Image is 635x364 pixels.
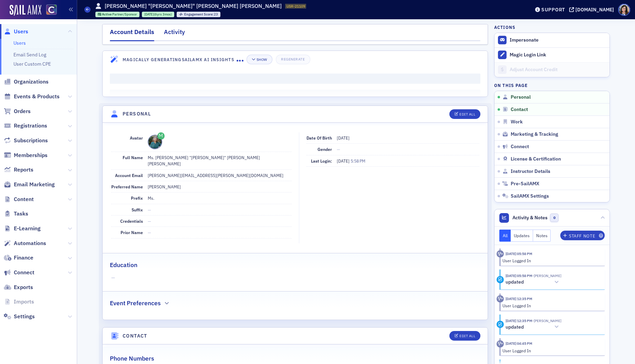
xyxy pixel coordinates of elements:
[102,12,112,16] span: Active
[4,78,49,86] a: Organizations
[13,52,46,58] a: Email Send Log
[4,28,28,35] a: Users
[287,4,305,9] span: USR-21109
[511,168,550,175] span: Instructor Details
[337,158,351,164] span: [DATE]
[497,276,504,283] div: Update
[449,331,480,341] button: Edit All
[506,279,561,286] button: updated
[4,240,46,247] a: Automations
[4,152,48,159] a: Memberships
[569,234,595,238] div: Staff Note
[4,93,60,100] a: Events & Products
[110,261,137,269] h2: Education
[14,166,33,174] span: Reports
[4,313,35,320] a: Settings
[13,61,51,67] a: User Custom CPE
[506,251,532,256] time: 9/11/2025 05:58 PM
[4,225,41,232] a: E-Learning
[4,196,34,203] a: Content
[276,55,310,64] button: Regenerate
[511,107,528,113] span: Contact
[14,28,28,35] span: Users
[4,284,33,291] a: Exports
[494,24,516,30] h4: Actions
[575,7,614,13] div: [DOMAIN_NAME]
[14,78,49,86] span: Organizations
[511,193,549,199] span: SailAMX Settings
[506,323,561,331] button: updated
[499,230,511,242] button: All
[111,274,479,282] span: —
[511,156,561,162] span: License & Certification
[123,56,237,63] h4: Magically Generating SailAMX AI Insights
[511,131,558,137] span: Marketing & Tracking
[311,158,332,164] span: Last Login:
[459,112,475,116] div: Edit All
[510,37,539,43] button: Impersonate
[14,298,34,306] span: Imports
[115,173,143,178] span: Account Email
[14,225,41,232] span: E-Learning
[14,181,55,188] span: Email Marketing
[142,12,174,17] div: 2019-06-07 00:00:00
[144,12,154,16] span: [DATE]
[550,213,559,222] span: 0
[14,108,31,115] span: Orders
[459,334,475,338] div: Edit All
[533,230,551,242] button: Notes
[4,181,55,188] a: Email Marketing
[4,122,47,130] a: Registrations
[532,318,561,323] span: Bonnie Griffin Kaake
[46,4,57,15] img: SailAMX
[317,146,332,152] span: Gender
[511,144,529,150] span: Connect
[148,192,292,203] dd: Ms.
[14,313,35,320] span: Settings
[510,52,606,58] div: Magic Login Link
[257,58,267,62] div: Show
[110,299,161,308] h2: Event Preferences
[14,240,46,247] span: Automations
[4,166,33,174] a: Reports
[497,321,504,328] div: Update
[494,82,610,88] h4: On this page
[148,218,151,224] span: —
[10,5,41,16] a: SailAMX
[4,137,48,144] a: Subscriptions
[110,27,154,41] div: Account Details
[148,181,292,192] dd: [PERSON_NAME]
[337,135,350,141] span: [DATE]
[502,257,600,264] div: User Logged In
[511,230,533,242] button: Updates
[14,210,28,218] span: Tasks
[495,47,610,62] button: Magic Login Link
[184,13,218,16] div: 23
[506,341,532,346] time: 9/8/2025 04:45 PM
[148,152,292,169] dd: Ms. [PERSON_NAME] "[PERSON_NAME]" [PERSON_NAME] [PERSON_NAME]
[497,295,504,302] div: Activity
[14,152,48,159] span: Memberships
[4,254,33,262] a: Finance
[511,119,523,125] span: Work
[502,348,600,354] div: User Logged In
[4,298,34,306] a: Imports
[144,12,172,16] div: (6yrs 3mos)
[131,195,143,201] span: Prefix
[511,181,539,187] span: Pre-SailAMX
[148,170,292,181] dd: [PERSON_NAME][EMAIL_ADDRESS][PERSON_NAME][DOMAIN_NAME]
[512,214,548,221] span: Activity & Notes
[495,62,610,77] a: Adjust Account Credit
[541,7,565,13] div: Support
[110,354,154,363] h2: Phone Numbers
[506,273,532,278] time: 9/11/2025 05:58 PM
[148,230,151,235] span: —
[4,269,34,276] a: Connect
[14,196,34,203] span: Content
[132,207,143,212] span: Suffix
[14,137,48,144] span: Subscriptions
[510,67,606,73] div: Adjust Account Credit
[105,2,282,10] h1: [PERSON_NAME] "[PERSON_NAME]" [PERSON_NAME] [PERSON_NAME]
[13,40,26,46] a: Users
[14,254,33,262] span: Finance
